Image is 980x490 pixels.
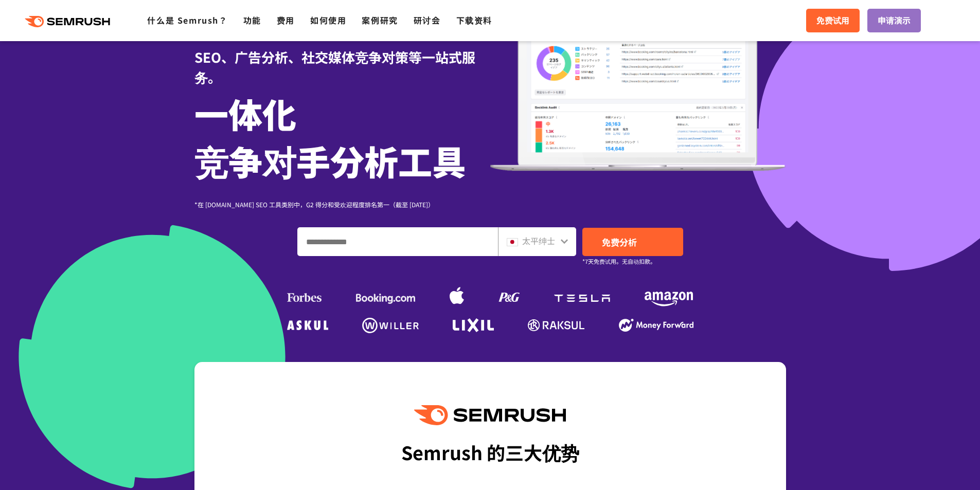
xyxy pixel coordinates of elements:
[194,136,466,185] font: 竞争对手分析工具
[194,88,296,138] font: 一体化
[878,14,911,26] font: 申请演示
[806,9,860,32] a: 免费试用
[277,14,295,26] a: 费用
[243,14,261,26] a: 功能
[522,234,555,247] font: 太平绅士
[582,257,656,265] font: *7天免费试用。无自动扣款。
[582,228,683,256] a: 免费分析
[401,439,579,465] font: Semrush 的三大优势
[362,14,398,26] a: 案例研究
[194,47,475,86] font: SEO、广告分析、社交媒体竞争对策等一站式服务。
[602,235,637,248] font: 免费分析
[194,200,434,209] font: *在 [DOMAIN_NAME] SEO 工具类别中，G2 得分和受欢迎程度排名第一（截至 [DATE]）
[310,14,346,26] a: 如何使用
[867,9,921,32] a: 申请演示
[298,228,497,256] input: 输入域名、关键字或 URL
[414,14,441,26] a: 研讨会
[816,14,849,26] font: 免费试用
[147,14,227,26] a: 什么是 Semrush？
[414,405,565,425] img: Semrush
[456,14,492,26] a: 下载资料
